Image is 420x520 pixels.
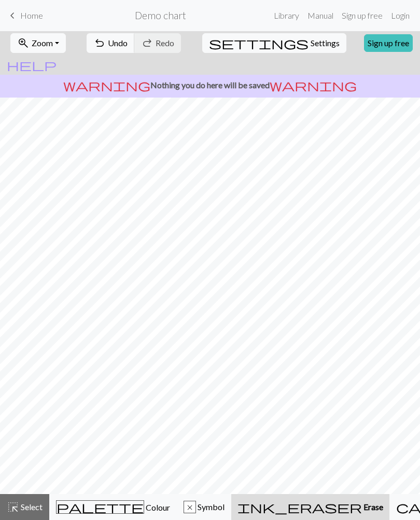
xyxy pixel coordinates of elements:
a: Sign up free [364,34,413,52]
span: Undo [108,38,128,48]
a: Sign up free [338,5,387,26]
span: Select [19,502,43,512]
span: help [7,58,57,72]
p: Nothing you do here will be saved [4,79,416,91]
span: Colour [144,502,170,512]
button: Colour [49,494,177,520]
span: highlight_alt [7,500,19,514]
span: Erase [362,502,383,512]
a: Home [6,7,43,24]
button: Undo [87,33,135,53]
span: Home [20,10,43,20]
span: warning [270,78,357,92]
span: settings [209,36,309,50]
a: Library [270,5,303,26]
span: undo [93,36,106,50]
a: Login [387,5,414,26]
span: Zoom [32,38,53,48]
button: Erase [231,494,389,520]
button: x Symbol [177,494,231,520]
span: keyboard_arrow_left [6,8,19,23]
span: Symbol [196,502,225,512]
span: warning [63,78,150,92]
a: Manual [303,5,338,26]
div: x [184,501,195,514]
button: SettingsSettings [202,33,346,53]
button: Zoom [10,33,66,53]
h2: Demo chart [135,9,186,21]
span: zoom_in [17,36,30,50]
span: palette [57,500,144,514]
span: ink_eraser [237,500,362,514]
i: Settings [209,37,309,49]
span: Settings [311,37,340,49]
